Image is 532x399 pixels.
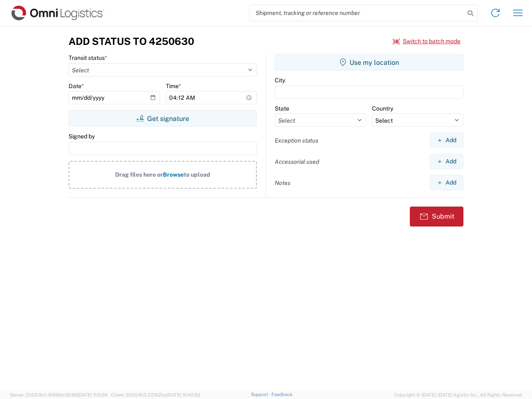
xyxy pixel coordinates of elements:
[430,154,463,169] button: Add
[69,133,95,140] label: Signed by
[111,392,200,397] span: Client: 2025.16.0-22162be
[275,54,463,71] button: Use my location
[271,392,293,397] a: Feedback
[275,105,289,112] label: State
[69,110,257,127] button: Get signature
[394,391,522,399] span: Copyright © [DATE]-[DATE] Agistix Inc., All Rights Reserved
[77,392,107,397] span: [DATE] 11:11:28
[430,175,463,190] button: Add
[69,82,84,90] label: Date
[410,207,463,227] button: Submit
[430,133,463,148] button: Add
[10,392,107,397] span: Server: 2025.16.0-91816dc9296
[167,392,200,397] span: [DATE] 10:42:52
[251,392,272,397] a: Support
[249,5,465,21] input: Shipment, tracking or reference number
[69,35,194,47] h3: Add Status to 4250630
[275,76,285,84] label: City
[115,171,163,178] span: Drag files here or
[372,105,393,112] label: Country
[275,158,319,165] label: Accessorial used
[275,137,318,144] label: Exception status
[393,34,461,48] button: Switch to batch mode
[69,54,107,62] label: Transit status
[163,171,184,178] span: Browse
[166,82,181,90] label: Time
[275,179,291,187] label: Notes
[184,171,210,178] span: to upload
